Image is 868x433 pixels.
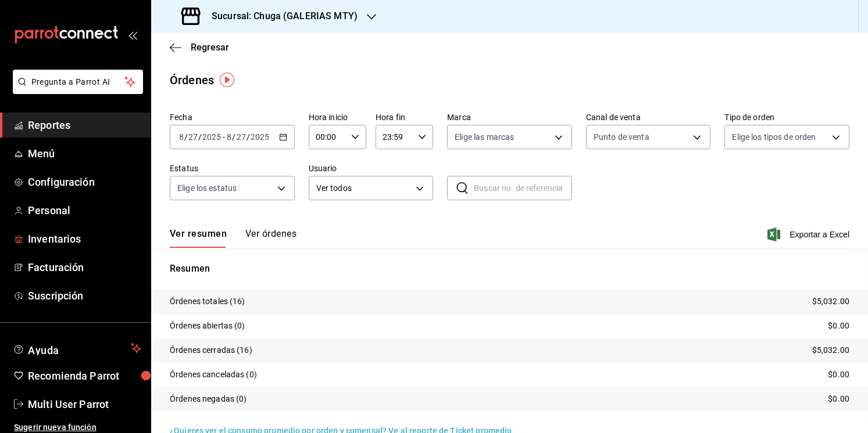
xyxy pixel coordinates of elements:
[594,131,649,143] span: Punto de venta
[8,84,143,96] a: Pregunta a Parrot AI
[202,132,222,142] input: ----
[250,132,270,142] input: ----
[316,182,412,194] span: Ver todos
[128,30,137,39] button: open_drawer_menu
[455,131,514,143] span: Elige las marcas
[28,203,141,218] span: Personal
[376,113,433,121] label: Hora fin
[170,344,252,356] p: Órdenes cerradas (16)
[220,73,234,87] img: Tooltip marker
[28,146,141,161] span: Menú
[202,9,358,23] h3: Sucursal: Chuga (GALERIAS MTY)
[586,113,711,121] label: Canal de venta
[178,132,184,142] input: --
[474,176,572,200] input: Buscar no. de referencia
[170,42,229,53] button: Regresar
[28,341,126,355] span: Ayuda
[31,76,125,88] span: Pregunta a Parrot AI
[170,262,849,276] p: Resumen
[828,369,849,381] p: $0.00
[28,396,141,412] span: Multi User Parrot
[770,228,849,241] button: Exportar a Excel
[188,132,198,142] input: --
[223,132,225,142] span: -
[447,113,572,121] label: Marca
[309,113,366,121] label: Hora inicio
[170,320,245,332] p: Órdenes abiertas (0)
[828,320,849,332] p: $0.00
[28,259,141,275] span: Facturación
[812,295,849,308] p: $5,032.00
[28,117,141,133] span: Reportes
[28,288,141,304] span: Suscripción
[28,174,141,190] span: Configuración
[170,228,227,248] button: Ver resumen
[309,164,434,172] label: Usuario
[732,131,816,143] span: Elige los tipos de orden
[828,393,849,405] p: $0.00
[170,295,245,308] p: Órdenes totales (16)
[170,113,295,121] label: Fecha
[170,228,297,248] div: navigation tabs
[232,132,235,142] span: /
[28,368,141,384] span: Recomienda Parrot
[245,228,297,248] button: Ver órdenes
[177,182,237,194] span: Elige los estatus
[170,71,214,89] div: Órdenes
[170,164,295,172] label: Estatus
[170,369,257,381] p: Órdenes canceladas (0)
[184,132,188,142] span: /
[170,393,247,405] p: Órdenes negadas (0)
[191,42,229,53] span: Regresar
[812,344,849,356] p: $5,032.00
[198,132,202,142] span: /
[236,132,247,142] input: --
[28,231,141,247] span: Inventarios
[226,132,232,142] input: --
[13,70,143,94] button: Pregunta a Parrot AI
[247,132,250,142] span: /
[724,113,849,121] label: Tipo de orden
